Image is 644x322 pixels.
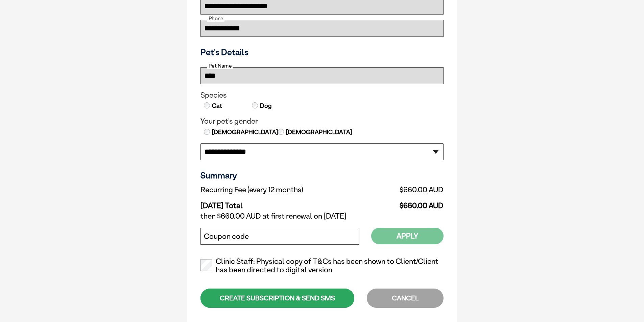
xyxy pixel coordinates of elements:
[200,210,444,222] td: then $660.00 AUD at first renewal on [DATE]
[207,16,224,22] label: Phone
[204,232,249,241] label: Coupon code
[200,196,369,210] td: [DATE] Total
[200,257,444,275] label: Clinic Staff: Physical copy of T&Cs has been shown to Client/Client has been directed to digital ...
[367,289,444,308] div: CANCEL
[371,228,444,244] button: Apply
[200,184,369,196] td: Recurring Fee (every 12 months)
[200,170,444,180] h3: Summary
[200,117,444,126] legend: Your pet's gender
[369,184,444,196] td: $660.00 AUD
[369,196,444,210] td: $660.00 AUD
[200,91,444,100] legend: Species
[200,289,354,308] div: CREATE SUBSCRIPTION & SEND SMS
[200,259,212,271] input: Clinic Staff: Physical copy of T&Cs has been shown to Client/Client has been directed to digital ...
[198,47,446,57] h3: Pet's Details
